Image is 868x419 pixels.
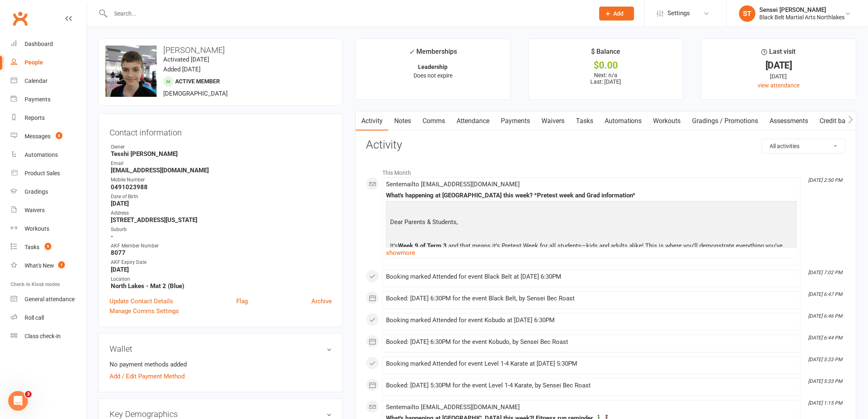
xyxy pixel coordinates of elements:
[111,176,332,184] div: Mobile Number
[163,56,209,63] time: Activated [DATE]
[25,133,50,140] div: Messages
[614,10,624,17] span: Add
[110,306,179,316] a: Manage Comms Settings
[366,139,846,151] h3: Activity
[25,59,43,66] div: People
[11,53,87,72] a: People
[56,132,62,139] span: 8
[25,244,39,250] div: Tasks
[366,164,846,177] li: This Month
[11,238,87,256] a: Tasks 5
[111,282,332,290] strong: North Lakes - Mat 2 (Blue)
[709,72,849,81] div: [DATE]
[386,181,520,188] span: Sent email to [EMAIL_ADDRESS][DOMAIN_NAME]
[451,112,495,131] a: Attendance
[111,183,332,191] strong: 0491023988
[11,183,87,201] a: Gradings
[45,243,51,250] span: 5
[809,335,843,341] i: [DATE] 6:44 PM
[25,314,44,321] div: Roll call
[58,261,65,268] span: 1
[25,207,45,213] div: Waivers
[111,167,332,174] strong: [EMAIL_ADDRESS][DOMAIN_NAME]
[111,233,332,240] strong: -
[536,112,570,131] a: Waivers
[809,400,843,406] i: [DATE] 1:15 PM
[25,188,48,195] div: Gradings
[758,82,800,89] a: view attendance
[709,61,849,70] div: [DATE]
[25,225,49,232] div: Workouts
[11,220,87,238] a: Workouts
[388,241,795,263] p: It’s and that means it’s Pretest Week for all students—kids and adults alike! This is where you’l...
[111,143,332,151] div: Owner
[386,192,797,199] div: What's happening at [GEOGRAPHIC_DATA] this week? *Pretest week and Grad information*
[809,177,843,183] i: [DATE] 2:50 PM
[111,193,332,201] div: Date of Birth
[809,313,843,319] i: [DATE] 6:46 PM
[111,226,332,234] div: Suburb
[760,6,845,14] div: Sensei [PERSON_NAME]
[409,46,457,62] div: Memberships
[386,403,520,411] span: Sent email to [EMAIL_ADDRESS][DOMAIN_NAME]
[25,78,48,84] div: Calendar
[11,164,87,183] a: Product Sales
[388,217,795,229] p: Dear Parents & Students,
[599,112,648,131] a: Automations
[111,216,332,224] strong: [STREET_ADDRESS][US_STATE]
[110,344,332,353] h3: Wallet
[418,64,448,70] strong: Leadership
[536,72,676,85] p: Next: n/a Last: [DATE]
[105,46,336,55] h3: [PERSON_NAME]
[111,266,332,273] strong: [DATE]
[236,296,248,306] a: Flag
[25,333,61,339] div: Class check-in
[386,382,797,389] div: Booked: [DATE] 5:30PM for the event Level 1-4 Karate, by Sensei Bec Roast
[25,41,53,47] div: Dashboard
[111,242,332,250] div: AKF Member Number
[386,273,797,280] div: Booking marked Attended for event Black Belt at [DATE] 6:30PM
[110,359,332,369] li: No payment methods added
[417,112,451,131] a: Comms
[25,170,60,176] div: Product Sales
[386,247,797,259] a: show more
[110,410,332,419] h3: Key Demographics
[809,270,843,275] i: [DATE] 7:02 PM
[599,7,634,21] button: Add
[25,96,50,103] div: Payments
[163,66,201,73] time: Added [DATE]
[409,48,414,56] i: ✓
[10,8,30,29] a: Clubworx
[668,4,690,23] span: Settings
[386,295,797,302] div: Booked: [DATE] 6:30PM for the event Black Belt, by Sensei Bec Roast
[809,291,843,297] i: [DATE] 6:47 PM
[809,378,843,384] i: [DATE] 5:33 PM
[110,371,185,381] a: Add / Edit Payment Method
[111,150,332,158] strong: Tesshi [PERSON_NAME]
[11,109,87,127] a: Reports
[11,146,87,164] a: Automations
[386,360,797,367] div: Booking marked Attended for event Level 1-4 Karate at [DATE] 5:30PM
[163,90,228,97] span: [DEMOGRAPHIC_DATA]
[413,72,452,79] span: Does not expire
[8,391,28,411] iframe: Intercom live chat
[760,14,845,21] div: Black Belt Martial Arts Northlakes
[25,114,45,121] div: Reports
[386,339,797,346] div: Booked: [DATE] 6:30PM for the event Kobudo, by Sensei Bec Roast
[11,90,87,109] a: Payments
[536,61,676,70] div: $0.00
[175,78,220,85] span: Active member
[311,296,332,306] a: Archive
[495,112,536,131] a: Payments
[762,46,796,61] div: Last visit
[110,296,173,306] a: Update Contact Details
[386,317,797,324] div: Booking marked Attended for event Kobudo at [DATE] 6:30PM
[739,5,756,22] div: ST
[111,200,332,207] strong: [DATE]
[648,112,687,131] a: Workouts
[570,112,599,131] a: Tasks
[25,296,75,302] div: General attendance
[687,112,764,131] a: Gradings / Promotions
[11,127,87,146] a: Messages 8
[814,112,867,131] a: Credit balance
